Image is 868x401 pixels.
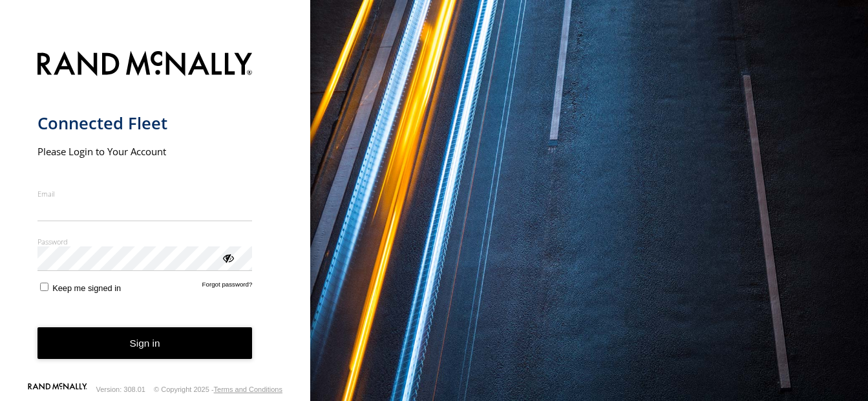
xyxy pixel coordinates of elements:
span: Keep me signed in [52,283,121,293]
img: Rand McNally [37,49,253,81]
label: Email [37,189,253,199]
div: © Copyright 2025 - [154,385,282,393]
input: Keep me signed in [40,283,48,291]
h2: Please Login to Your Account [37,145,253,158]
label: Password [37,237,253,246]
a: Visit our Website [28,383,87,396]
a: Forgot password? [202,281,253,293]
div: ViewPassword [221,251,234,264]
form: main [37,43,273,382]
a: Terms and Conditions [214,385,282,393]
h1: Connected Fleet [37,113,253,134]
div: Version: 308.01 [96,385,145,393]
button: Sign in [37,327,253,359]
